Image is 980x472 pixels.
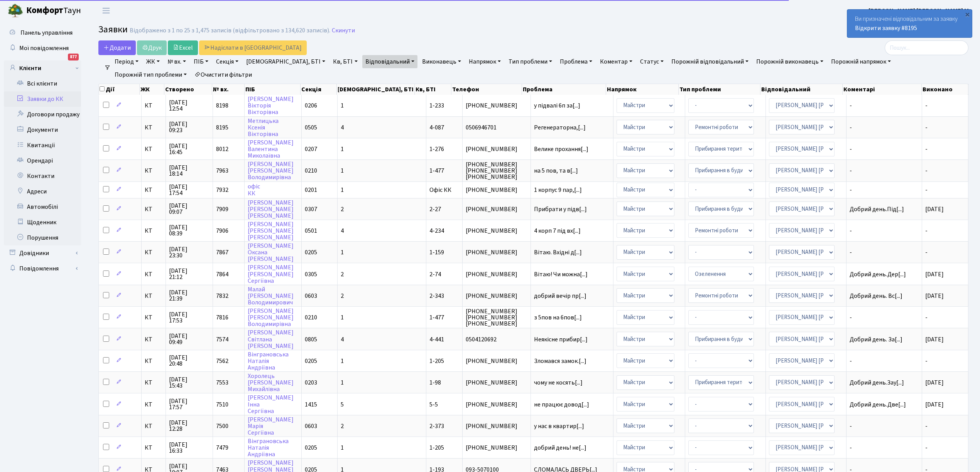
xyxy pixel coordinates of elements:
a: Тип проблеми [505,55,555,68]
span: 7906 [216,227,228,235]
span: 4-441 [429,335,444,344]
span: 7867 [216,248,228,257]
span: [DATE] [925,400,944,409]
span: [DATE] 16:45 [169,143,209,155]
a: Коментар [597,55,635,68]
span: 2-27 [429,205,441,213]
a: [PERSON_NAME]Оксана[PERSON_NAME] [248,242,294,263]
span: КТ [145,168,163,174]
span: Велике прохання[...] [534,145,588,153]
span: КТ [145,293,163,299]
span: 1-98 [429,378,441,387]
span: 0203 [305,378,317,387]
span: 2-343 [429,292,444,300]
span: 1 [341,313,344,322]
span: [PHONE_NUMBER] [466,423,528,429]
span: Офіс КК [429,186,451,194]
span: 1 [341,101,344,110]
span: [DATE] 21:12 [169,268,209,280]
a: [PERSON_NAME] [PERSON_NAME] М. [868,6,971,15]
span: - [925,186,928,194]
a: Панель управління [4,25,81,40]
a: Контакти [4,168,81,184]
span: КТ [145,336,163,343]
span: [PHONE_NUMBER] [466,102,528,109]
a: Скинути [332,27,355,34]
span: [PHONE_NUMBER] [466,206,528,212]
span: [DATE] 17:54 [169,184,209,196]
span: Таун [26,4,81,17]
a: [PERSON_NAME]МаріяСергіївна [248,415,294,437]
span: КТ [145,124,163,131]
span: [PHONE_NUMBER] [466,358,528,364]
span: 0210 [305,166,317,175]
span: чому не косять[...] [534,378,583,387]
span: [PHONE_NUMBER] [466,187,528,193]
span: 1415 [305,400,317,409]
span: 1-276 [429,145,444,153]
a: [PERSON_NAME]ВікторіяВікторівна [248,95,294,116]
a: Квитанції [4,138,81,153]
span: КТ [145,102,163,109]
a: ЖК [143,55,163,68]
a: Клієнти [4,60,81,76]
span: [DATE] 21:39 [169,289,209,302]
span: КТ [145,423,163,429]
span: 5 [341,400,344,409]
span: Панель управління [20,29,73,37]
span: [DATE] 23:30 [169,246,209,259]
span: [PHONE_NUMBER] [466,146,528,152]
th: Телефон [451,84,522,95]
span: 0504120692 [466,336,528,343]
span: 0506946701 [466,124,528,131]
a: Відповідальний [362,55,417,68]
span: - [925,443,928,452]
span: - [850,187,919,193]
span: 7574 [216,335,228,344]
th: Виконано [922,84,968,95]
a: Відкрити заявку #8195 [855,24,917,32]
span: 4 корп 7 під вх[...] [534,227,581,235]
a: Щоденник [4,215,81,230]
span: - [850,168,919,174]
span: - [925,422,928,430]
span: Добрий день.Две[...] [850,400,906,409]
span: 1 корпус 9 пар,[...] [534,186,582,194]
span: добрий вечір пр[...] [534,292,586,300]
span: КТ [145,249,163,255]
span: - [850,445,919,451]
span: Добрий день.Під[...] [850,205,904,213]
span: Зломався замок.[...] [534,357,586,365]
span: - [925,313,928,322]
span: Добрий день.Дер[...] [850,270,906,279]
span: - [850,124,919,131]
span: - [850,358,919,364]
a: Автомобілі [4,199,81,215]
a: Повідомлення [4,261,81,276]
span: КТ [145,187,163,193]
span: 7864 [216,270,228,279]
span: - [925,357,928,365]
span: 0307 [305,205,317,213]
a: Виконавець [419,55,464,68]
span: Вітаю. Вхідні д[...] [534,248,582,257]
span: у нас в квартир[...] [534,422,584,430]
span: 1 [341,378,344,387]
b: Комфорт [26,4,63,17]
span: КТ [145,445,163,451]
span: [DATE] 09:07 [169,203,209,215]
span: 0501 [305,227,317,235]
span: [DATE] [925,378,944,387]
span: - [850,249,919,255]
a: Секція [213,55,242,68]
a: МетлицькаКсеніяВікторівна [248,117,279,138]
a: [PERSON_NAME][PERSON_NAME]Володимирівна [248,307,294,328]
span: [DATE] 15:43 [169,376,209,389]
span: КТ [145,228,163,234]
span: 7832 [216,292,228,300]
div: Ви призначені відповідальним за заявку [847,10,972,37]
div: × [963,10,971,18]
a: Порушення [4,230,81,245]
th: Кв, БТІ [415,84,451,95]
